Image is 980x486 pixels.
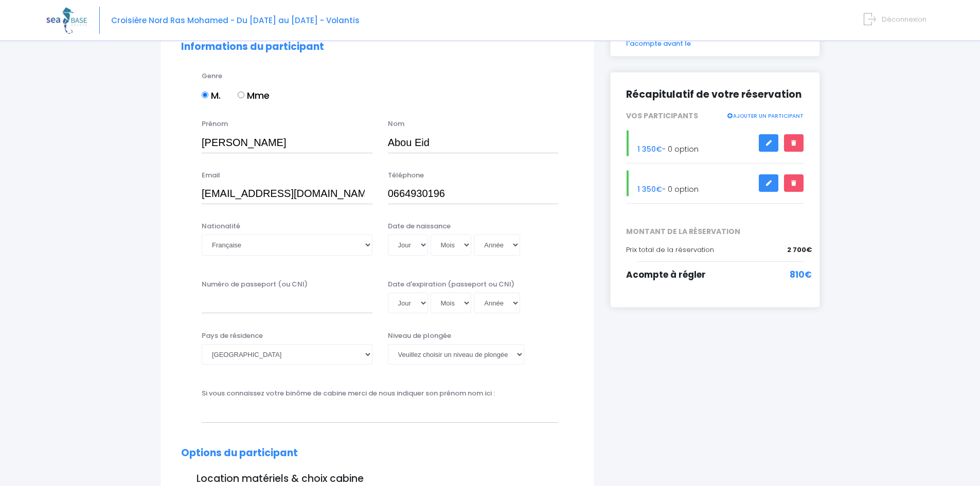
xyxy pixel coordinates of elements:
[388,279,514,290] label: Date d'expiration (passeport ou CNI)
[202,388,495,399] label: Si vous connaissez votre binôme de cabine merci de nous indiquer son prénom nom ici :
[626,268,706,281] span: Acompte à régler
[388,331,451,341] label: Niveau de plongée
[637,184,662,194] span: 1 350€
[626,88,804,101] h2: Récapitulatif de votre réservation
[181,473,574,485] h3: Location matériels & choix cabine
[790,268,812,282] span: 810€
[618,130,812,156] div: - 0 option
[388,119,404,129] label: Nom
[238,92,244,98] input: Mme
[181,41,574,53] h2: Informations du participant
[202,221,240,231] label: Nationalité
[202,88,221,102] label: M.
[787,245,812,255] span: 2 700€
[637,144,662,154] span: 1 350€
[202,119,228,129] label: Prénom
[618,170,812,196] div: - 0 option
[202,71,222,81] label: Genre
[111,15,360,26] span: Croisière Nord Ras Mohamed - Du [DATE] au [DATE] - Volantis
[202,170,220,181] label: Email
[726,111,804,120] a: AJOUTER UN PARTICIPANT
[618,111,812,121] div: VOS PARTICIPANTS
[202,92,208,98] input: M.
[388,221,451,231] label: Date de naissance
[618,226,812,237] span: MONTANT DE LA RÉSERVATION
[202,279,308,290] label: Numéro de passeport (ou CNI)
[882,14,926,24] span: Déconnexion
[388,170,424,181] label: Téléphone
[202,331,263,341] label: Pays de résidence
[238,88,270,102] label: Mme
[626,245,714,255] span: Prix total de la réservation
[181,447,574,459] h2: Options du participant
